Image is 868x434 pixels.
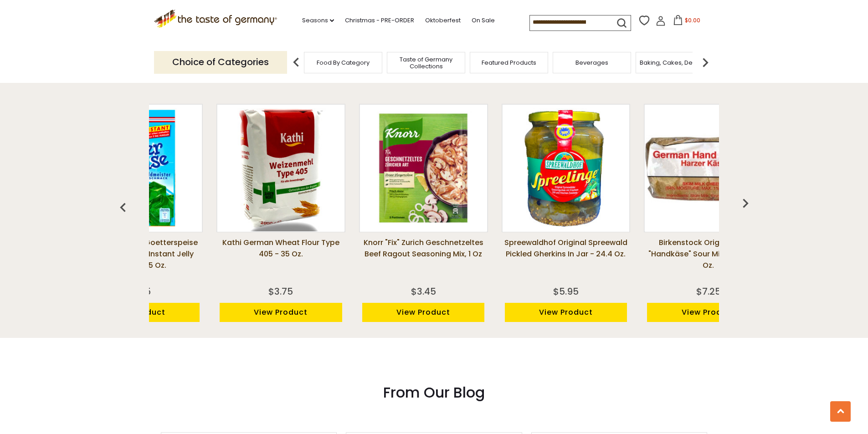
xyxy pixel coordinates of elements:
[645,105,772,231] img: Birkenstock Original Harzer
[390,56,462,70] a: Taste of Germany Collections
[502,237,631,282] a: Spreewaldhof Original Spreewald Pickled Gherkins in Jar - 24.4 oz.
[317,59,370,66] a: Food By Category
[696,285,721,298] div: $7.25
[360,105,487,231] img: Knorr
[736,194,755,212] img: previous arrow
[425,15,461,26] a: Oktoberfest
[411,285,436,298] div: $3.45
[220,303,342,322] a: View Product
[154,51,287,73] p: Choice of Categories
[362,303,485,322] a: View Product
[505,303,627,322] a: View Product
[161,383,708,402] h3: From Our Blog
[217,105,344,231] img: Kathi German Wheat Flour Type 405 - 35 oz.
[345,15,414,26] a: Christmas - PRE-ORDER
[216,237,345,282] a: Kathi German Wheat Flour Type 405 - 35 oz.
[647,303,770,322] a: View Product
[575,59,608,66] a: Beverages
[668,15,706,29] button: $0.00
[472,15,495,26] a: On Sale
[503,105,629,231] img: Spreewaldhof Original Spreewald Pickled Gherkins in Jar - 24.4 oz.
[685,16,700,24] span: $0.00
[696,53,714,71] img: next arrow
[482,59,536,66] a: Featured Products
[640,59,710,66] a: Baking, Cakes, Desserts
[114,199,132,217] img: previous arrow
[302,15,334,26] a: Seasons
[553,285,579,298] div: $5.95
[268,285,293,298] div: $3.75
[287,53,305,71] img: previous arrow
[359,237,488,282] a: Knorr "Fix" Zurich Geschnetzeltes Beef Ragout Seasoning Mix, 1 oz
[644,237,773,282] a: Birkenstock Original Harzer "Handkäse" Sour Milk Cheese 6.5 oz.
